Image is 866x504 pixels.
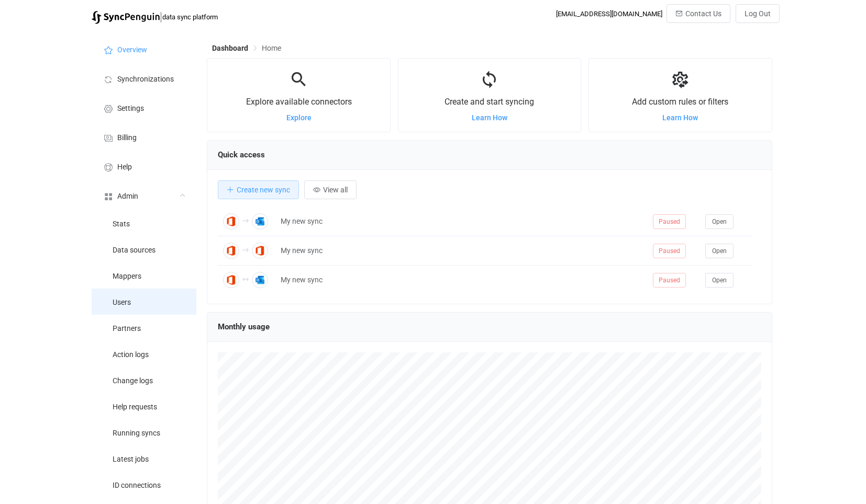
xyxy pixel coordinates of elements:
button: View all [304,180,357,199]
span: Open [712,218,727,225]
span: Admin [117,192,138,201]
a: Settings [92,93,196,122]
a: Overview [92,35,196,64]
span: Users [113,299,131,307]
span: Billing [117,134,137,142]
span: Mappers [113,272,141,281]
a: Running syncs [92,419,196,445]
span: Data sources [113,246,156,255]
div: Breadcrumb [212,44,281,52]
div: [EMAIL_ADDRESS][DOMAIN_NAME] [556,10,662,18]
span: Action logs [113,351,149,359]
a: Explore [286,113,312,122]
span: Open [712,277,727,284]
img: syncpenguin.svg [92,11,160,24]
span: | [160,9,162,24]
a: Learn How [662,113,698,122]
span: Help requests [113,403,157,411]
div: My new sync [275,215,648,227]
a: Open [705,276,734,284]
button: Open [705,273,734,288]
a: Help [92,152,196,181]
img: Outlook Contacts [252,213,268,230]
a: Synchronizations [92,64,196,93]
a: Action logs [92,341,196,367]
img: Outlook Contacts [252,272,268,288]
span: Partners [113,325,141,333]
img: Office 365 GAL Contacts [223,272,239,288]
span: Latest jobs [113,455,149,464]
button: Open [705,214,734,229]
img: Office 365 GAL Contacts [223,213,239,230]
span: Paused [653,214,686,229]
a: |data sync platform [92,9,218,24]
img: Office 365 Contacts [252,243,268,259]
span: Explore available connectors [246,97,352,107]
span: ID connections [113,482,161,490]
span: Quick access [218,150,265,159]
a: Open [705,246,734,255]
a: ID connections [92,472,196,498]
span: Change logs [113,377,153,385]
a: Stats [92,210,196,236]
span: Dashboard [212,44,248,52]
div: My new sync [275,245,648,257]
span: View all [323,186,348,194]
a: Billing [92,122,196,152]
div: My new sync [275,274,648,286]
span: Running syncs [113,429,160,438]
a: Change logs [92,367,196,393]
a: Learn How [472,113,507,122]
a: Help requests [92,393,196,419]
span: Overview [117,46,147,54]
a: Open [705,217,734,225]
span: Paused [653,273,686,288]
span: Add custom rules or filters [632,97,728,107]
a: Data sources [92,236,196,262]
span: Home [262,44,281,52]
span: data sync platform [162,13,218,21]
span: Paused [653,244,686,258]
a: Latest jobs [92,445,196,472]
span: Open [712,247,727,255]
span: Monthly usage [218,322,270,331]
span: Help [117,163,132,171]
span: Synchronizations [117,75,174,84]
button: Log Out [736,4,780,23]
a: Users [92,289,196,315]
span: Contact Us [685,9,721,18]
button: Contact Us [667,4,730,23]
span: Stats [113,220,130,228]
span: Create and start syncing [445,97,535,107]
a: Mappers [92,262,196,289]
span: Settings [117,105,144,113]
img: Office 365 GAL Contacts [223,243,239,259]
span: Log Out [745,9,771,18]
button: Open [705,244,734,258]
span: Create new sync [237,186,290,194]
a: Partners [92,315,196,341]
button: Create new sync [218,180,299,199]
